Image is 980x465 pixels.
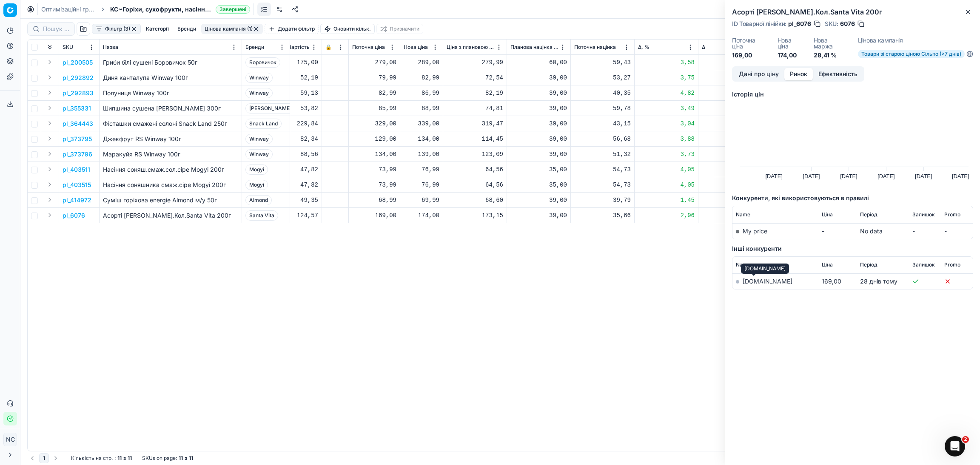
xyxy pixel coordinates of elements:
p: pl_403515 [63,181,91,189]
h5: Інші конкуренти [732,244,973,253]
button: pl_6076 [63,211,85,220]
div: 2,96 [638,211,695,220]
div: 134,00 [404,135,439,143]
button: Ефективність [813,68,863,80]
div: 4,05 [638,165,695,174]
button: pl_403511 [63,165,90,174]
button: pl_355331 [63,104,91,113]
div: 10 [702,58,758,67]
h5: Історія цін [732,90,973,99]
button: Фільтр (3) [92,24,141,34]
p: Фісташки смажені солоні Snack Land 250г [103,119,238,128]
div: 3,73 [638,150,695,159]
div: : [71,455,132,462]
span: Almond [245,195,272,205]
button: Expand [45,57,55,67]
p: Насіння соняшника смаж.сіре Mogyi 200г [103,181,238,189]
div: 59,13 [288,89,318,97]
div: 4 [702,89,758,97]
div: 64,56 [447,181,503,189]
span: Mogyi [245,180,268,190]
span: Mogyi [245,164,268,175]
div: 3,58 [638,58,695,67]
div: 86,99 [404,89,439,97]
div: 82,99 [352,89,396,97]
div: 51,32 [574,150,631,159]
nav: pagination [27,453,61,463]
div: 289,00 [404,58,439,67]
div: 35,00 [510,165,567,174]
strong: 11 [128,455,132,462]
span: 6076 [840,20,855,28]
div: 279,99 [447,58,503,67]
button: NC [3,433,17,446]
span: SKU : [825,21,838,27]
text: [DATE] [915,173,932,179]
p: pl_414972 [63,196,91,204]
button: Go to next page [51,453,61,463]
span: Поточна ціна [352,44,385,51]
div: 82,34 [288,135,318,143]
div: 39,00 [510,89,567,97]
div: 54,73 [574,165,631,174]
dd: 174,00 [778,51,803,60]
div: 123,09 [447,150,503,159]
div: 88,99 [404,104,439,113]
button: Дані про ціну [733,68,784,80]
button: Expand [45,103,55,113]
span: Δ [702,44,705,51]
text: [DATE] [840,173,857,179]
span: Товари зі старою ціною Сільпо (>7 днів) [858,50,965,58]
p: pl_292893 [63,89,94,97]
div: 339,00 [404,119,439,128]
dt: Нова ціна [778,37,803,49]
dd: 169,00 [732,51,767,60]
div: 4,05 [638,181,695,189]
div: 40,35 [574,89,631,97]
span: Winway [245,88,273,98]
p: pl_200505 [63,58,93,67]
div: 169,00 [352,211,396,220]
button: Бренди [174,24,199,34]
strong: 11 [117,455,122,462]
button: Expand [45,195,55,205]
dt: Цінова кампанія [858,37,973,46]
button: pl_364443 [63,119,93,128]
span: Ціна [822,211,833,218]
span: Promo [944,261,960,268]
button: pl_373796 [63,150,92,159]
div: 1 [702,196,758,204]
strong: з [185,455,187,462]
div: 59,43 [574,58,631,67]
div: 5 [702,211,758,220]
div: [DOMAIN_NAME] [741,264,789,274]
span: Кількість на стр. [71,455,113,462]
div: 49,35 [288,196,318,204]
div: 329,00 [352,119,396,128]
span: Назва [103,44,118,51]
td: No data [857,223,909,239]
span: Winway [245,134,273,144]
span: SKUs on page : [142,455,177,462]
button: Цінова кампанія (1) [201,24,263,34]
span: Залишок [912,261,935,268]
a: Оптимізаційні групи [41,5,96,14]
span: KC~Горіхи, сухофрукти, насіння - tier_1Завершені [110,5,250,14]
div: 88,56 [288,150,318,159]
div: 114,45 [447,135,503,143]
span: Name [736,261,750,268]
text: [DATE] [952,173,969,179]
div: 68,99 [352,196,396,204]
button: Expand [45,133,55,144]
div: 73,99 [352,181,396,189]
span: Santa Vita [245,210,278,221]
div: 39,00 [510,119,567,128]
div: 35,00 [510,181,567,189]
span: pl_6076 [788,20,811,28]
div: 64,56 [447,165,503,174]
div: 3 [702,181,758,189]
button: 1 [39,453,49,463]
